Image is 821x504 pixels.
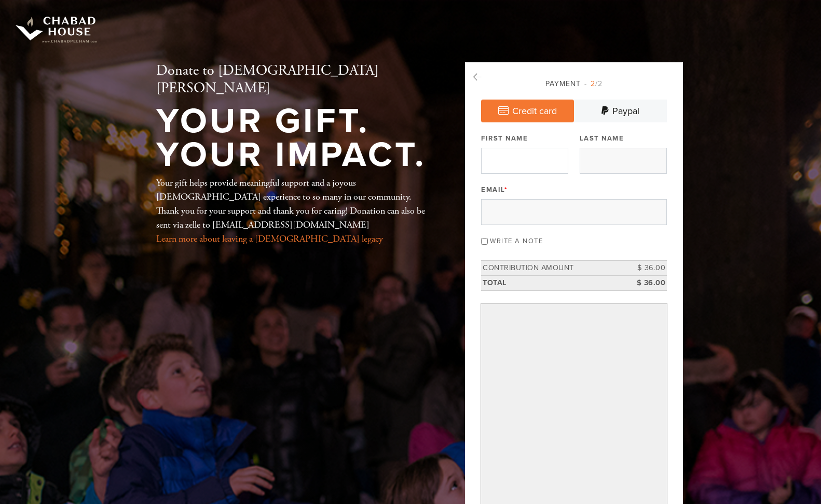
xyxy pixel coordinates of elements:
a: Paypal [574,100,667,122]
span: This field is required. [504,186,508,194]
span: /2 [584,79,603,88]
td: $ 36.00 [620,261,667,276]
span: 2 [591,79,595,88]
a: Learn more about leaving a [DEMOGRAPHIC_DATA] legacy [156,233,383,245]
iframe: Secure payment input frame [483,306,665,503]
label: Last Name [580,134,624,143]
h2: Donate to [DEMOGRAPHIC_DATA][PERSON_NAME] [156,62,431,97]
div: Your gift helps provide meaningful support and a joyous [DEMOGRAPHIC_DATA] experience to so many ... [156,176,431,246]
h1: Your Gift. Your Impact. [156,105,431,172]
td: Total [481,275,620,290]
label: Email [481,185,508,194]
td: $ 36.00 [620,275,667,290]
a: Credit card [481,100,574,122]
label: First Name [481,134,528,143]
td: Contribution Amount [481,261,620,276]
img: chabad%20house%20logo%20white%202_1.png [16,5,97,43]
label: Write a note [490,237,543,245]
div: Payment [481,78,667,89]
